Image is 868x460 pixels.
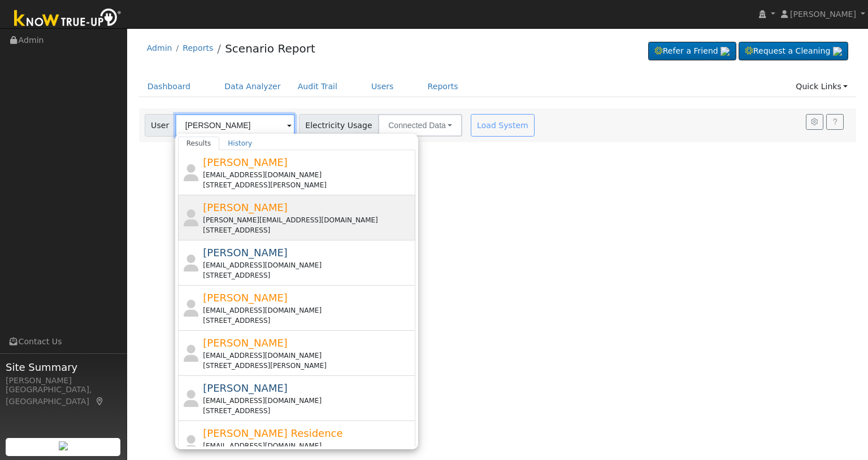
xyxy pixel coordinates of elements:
div: [PERSON_NAME][EMAIL_ADDRESS][DOMAIN_NAME] [203,215,413,225]
img: retrieve [721,47,730,56]
img: Know True-Up [8,6,127,32]
div: [STREET_ADDRESS] [203,406,413,416]
span: Site Summary [6,360,121,375]
img: retrieve [833,47,842,56]
span: [PERSON_NAME] [203,201,288,213]
div: [STREET_ADDRESS][PERSON_NAME] [203,180,413,190]
button: Settings [806,114,823,130]
div: [EMAIL_ADDRESS][DOMAIN_NAME] [203,396,413,406]
a: Data Analyzer [216,76,289,97]
div: [PERSON_NAME] [6,375,121,387]
span: [PERSON_NAME] [790,10,856,19]
span: [PERSON_NAME] [203,337,288,349]
a: History [219,137,261,150]
div: [STREET_ADDRESS] [203,270,413,281]
span: [PERSON_NAME] [203,247,288,259]
a: Map [95,397,105,406]
div: [EMAIL_ADDRESS][DOMAIN_NAME] [203,351,413,361]
span: [PERSON_NAME] Residence [203,427,342,439]
span: [PERSON_NAME] [203,382,288,394]
a: Reports [419,76,467,97]
a: Help Link [826,114,844,130]
span: Electricity Usage [299,114,379,137]
a: Admin [147,43,172,52]
a: Reports [183,43,213,52]
a: Audit Trail [289,76,346,97]
span: [PERSON_NAME] [203,156,288,168]
a: Dashboard [139,76,199,97]
a: Quick Links [787,76,856,97]
div: [STREET_ADDRESS][PERSON_NAME] [203,361,413,371]
span: User [145,114,176,137]
a: Scenario Report [225,42,315,55]
div: [STREET_ADDRESS] [203,225,413,235]
div: [STREET_ADDRESS] [203,316,413,326]
a: Users [363,76,402,97]
div: [EMAIL_ADDRESS][DOMAIN_NAME] [203,305,413,316]
div: [EMAIL_ADDRESS][DOMAIN_NAME] [203,260,413,270]
img: retrieve [59,441,68,450]
div: [EMAIL_ADDRESS][DOMAIN_NAME] [203,170,413,180]
a: Request a Cleaning [739,42,848,61]
button: Connected Data [378,114,462,137]
div: [GEOGRAPHIC_DATA], [GEOGRAPHIC_DATA] [6,384,121,408]
input: Select a User [175,114,295,137]
div: [EMAIL_ADDRESS][DOMAIN_NAME] [203,441,413,451]
span: [PERSON_NAME] [203,292,288,304]
a: Results [178,137,220,150]
a: Refer a Friend [648,42,736,61]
